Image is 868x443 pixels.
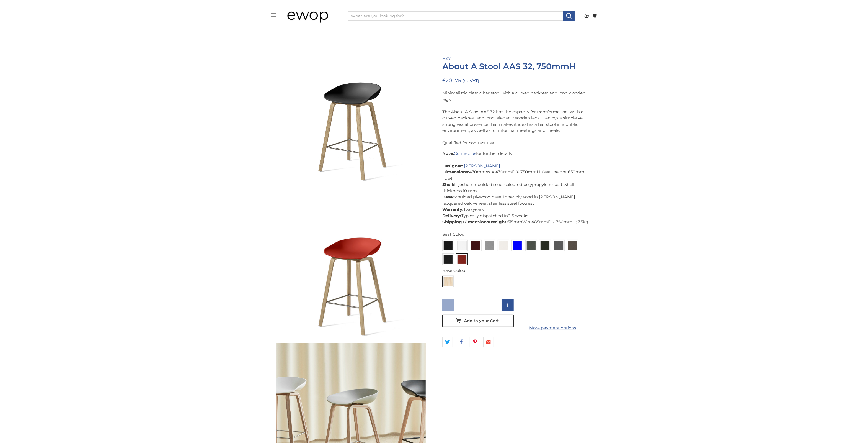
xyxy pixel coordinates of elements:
[464,163,500,168] a: [PERSON_NAME]
[461,213,508,218] span: Typically dispatched in
[442,90,592,146] p: Minimalistic plastic bar stool with a curved backrest and long wooden legs. The About A Stool AAS...
[442,194,454,199] strong: Base:
[276,188,426,337] a: HAY About A Stool AAS32 750mm Warm Red with Matt Lacquered Oak Base
[442,267,592,274] div: Base Colour
[442,150,592,225] p: for further details 470mmW X 430mmD X 750mmH (seat height 650mm Low) Injection moulded solid-colo...
[348,11,563,21] input: What are you looking for?
[442,231,592,238] div: Seat Colour
[454,151,476,156] a: Contact us
[442,315,514,327] button: Add to your Cart
[464,318,499,323] span: Add to your Cart
[276,33,426,182] a: HAY About A Stool AAS32 750mm Soft Black with Matt Lacquered Oak Base
[442,207,463,212] strong: Warranty:
[442,56,451,61] a: HAY
[442,151,454,156] strong: Note:
[517,325,588,331] a: More payment options
[463,78,479,83] small: (ex VAT)
[442,163,463,168] strong: Designer:
[442,169,469,175] strong: Dimensions:
[442,62,592,71] h1: About A Stool AAS 32, 750mmH
[442,219,508,224] strong: Shipping Dimensions/Weight:
[442,182,454,187] strong: Shell:
[442,77,461,84] span: £201.75
[442,213,461,218] strong: Delivery:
